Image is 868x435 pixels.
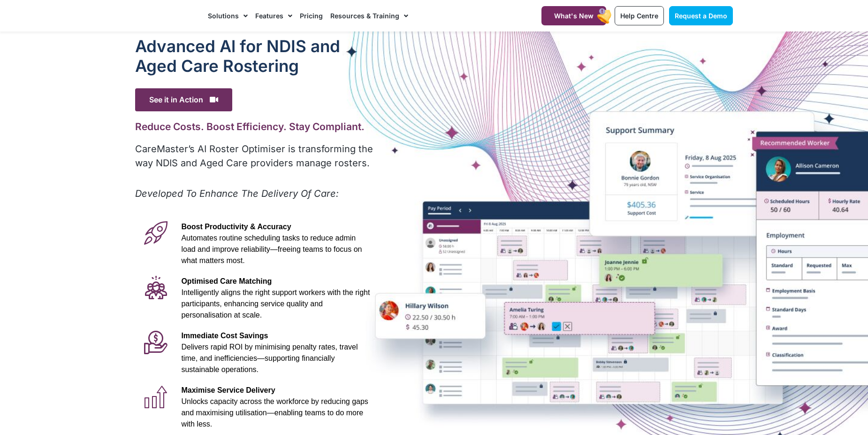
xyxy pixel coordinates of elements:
[135,188,339,199] em: Developed To Enhance The Delivery Of Care:
[669,6,733,25] a: Request a Demo
[554,12,594,20] span: What's New
[181,277,272,285] span: Optimised Care Matching
[181,386,275,394] span: Maximise Service Delivery
[181,223,291,231] span: Boost Productivity & Accuracy
[181,332,268,340] span: Immediate Cost Savings
[135,36,375,76] h1: Advanced Al for NDIS and Aged Care Rostering
[181,288,370,319] span: Intelligently aligns the right support workers with the right participants, enhancing service qua...
[675,12,727,20] span: Request a Demo
[181,397,368,428] span: Unlocks capacity across the workforce by reducing gaps and maximising utilisation—enabling teams ...
[620,12,658,20] span: Help Centre
[135,88,232,111] span: See it in Action
[135,9,198,23] img: CareMaster Logo
[135,142,375,170] p: CareMaster’s AI Roster Optimiser is transforming the way NDIS and Aged Care providers manage rost...
[541,6,606,25] a: What's New
[181,234,362,264] span: Automates routine scheduling tasks to reduce admin load and improve reliability—freeing teams to ...
[181,343,358,373] span: Delivers rapid ROI by minimising penalty rates, travel time, and inefficiencies—supporting financ...
[615,6,664,25] a: Help Centre
[135,121,375,132] h2: Reduce Costs. Boost Efficiency. Stay Compliant.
